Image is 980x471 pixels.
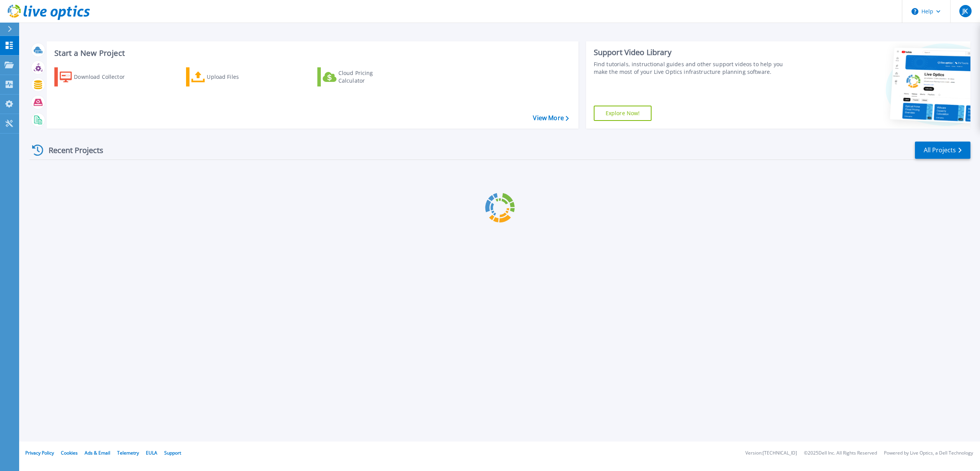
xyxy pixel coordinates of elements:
div: Support Video Library [594,47,792,57]
div: Download Collector [74,69,135,85]
div: Find tutorials, instructional guides and other support videos to help you make the most of your L... [594,60,792,76]
div: Upload Files [207,69,268,85]
a: Telemetry [117,450,139,456]
a: All Projects [915,142,970,159]
a: EULA [146,450,157,456]
li: Powered by Live Optics, a Dell Technology [884,451,973,456]
a: View More [533,114,568,122]
div: Recent Projects [29,141,114,160]
a: Support [164,450,181,456]
a: Download Collector [54,67,140,86]
a: Ads & Email [85,450,110,456]
a: Explore Now! [594,106,652,121]
li: © 2025 Dell Inc. All Rights Reserved [804,451,877,456]
a: Cloud Pricing Calculator [317,67,403,86]
li: Version: [TECHNICAL_ID] [745,451,797,456]
a: Cookies [61,450,78,456]
a: Privacy Policy [25,450,54,456]
h3: Start a New Project [54,49,568,57]
div: Cloud Pricing Calculator [338,69,400,85]
span: JK [962,8,968,14]
a: Upload Files [186,67,271,86]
